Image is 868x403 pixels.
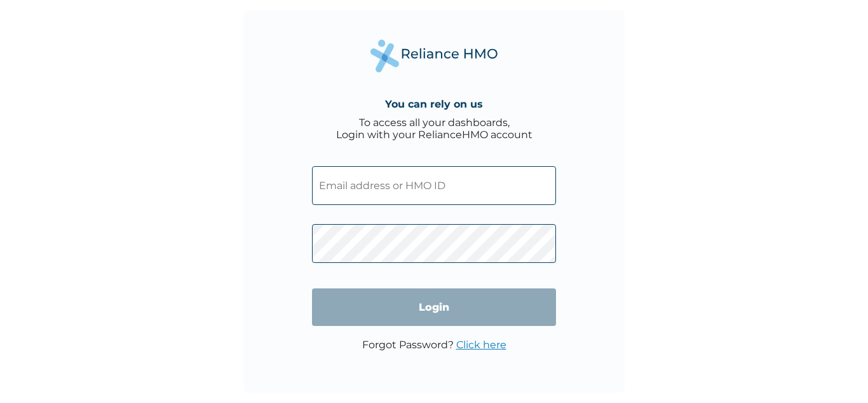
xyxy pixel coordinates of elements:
p: Forgot Password? [362,339,506,351]
input: Email address or HMO ID [312,166,556,205]
div: To access all your dashboards, Login with your RelianceHMO account [336,117,532,141]
a: Click here [456,339,506,351]
img: Reliance Health's Logo [370,39,498,72]
h4: You can rely on us [385,98,483,110]
input: Login [312,288,556,326]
